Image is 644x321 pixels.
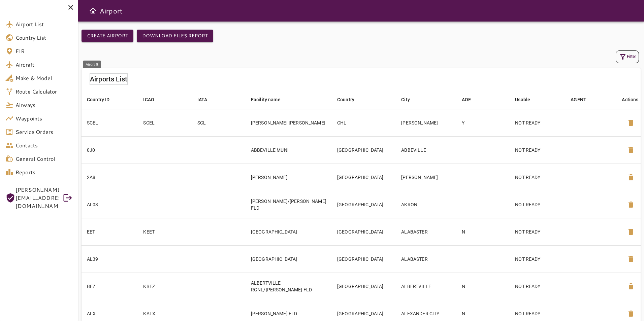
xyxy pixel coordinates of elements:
span: delete [627,310,635,318]
h6: Airport [100,5,123,16]
span: City [401,96,419,104]
p: NOT READY [515,119,560,126]
td: [GEOGRAPHIC_DATA] [332,191,396,218]
div: Country [337,96,354,104]
span: Airways [15,101,73,109]
div: Aircraft [83,61,101,68]
p: NOT READY [515,310,560,317]
button: Delete Airport [623,278,639,294]
span: AGENT [571,96,595,104]
span: Country [337,96,363,104]
div: Usable [515,96,530,104]
span: Make & Model [15,74,73,82]
div: ICAO [143,96,154,104]
button: Delete Airport [623,142,639,158]
td: 0J0 [82,136,138,164]
td: [PERSON_NAME] [396,109,456,136]
td: ABBEVILLE MUNI [246,136,332,164]
button: Create airport [82,30,133,42]
td: AKRON [396,191,456,218]
p: NOT READY [515,256,560,262]
td: AL03 [82,191,138,218]
button: Filter [616,50,639,63]
span: Route Calculator [15,87,73,96]
span: delete [627,282,635,290]
span: Service Orders [15,128,73,136]
button: Download Files Report [137,30,213,42]
span: delete [627,119,635,127]
span: Facility name [251,96,289,104]
div: AGENT [571,96,586,104]
td: ALBERTVILLE RGNL/[PERSON_NAME] FLD [246,273,332,300]
td: ALABASTER [396,245,456,273]
td: [GEOGRAPHIC_DATA] [332,218,396,245]
span: Airport List [15,20,73,28]
span: Contacts [15,141,73,149]
span: Reports [15,168,73,176]
p: NOT READY [515,228,560,235]
td: ABBEVILLE [396,136,456,164]
h6: Airports List [90,74,127,84]
td: [GEOGRAPHIC_DATA] [246,218,332,245]
td: [GEOGRAPHIC_DATA] [332,273,396,300]
span: Aircraft [15,61,73,69]
td: N [456,218,510,245]
p: NOT READY [515,174,560,181]
span: delete [627,173,635,181]
span: ICAO [143,96,163,104]
span: IATA [197,96,216,104]
span: delete [627,146,635,154]
div: Country ID [87,96,110,104]
div: IATA [197,96,207,104]
span: delete [627,201,635,209]
span: Waypoints [15,114,73,122]
span: General Control [15,155,73,163]
td: SCEL [82,109,138,136]
td: 2A8 [82,164,138,191]
td: CHL [332,109,396,136]
td: N [456,273,510,300]
span: Usable [515,96,539,104]
td: SCL [192,109,246,136]
td: BFZ [82,273,138,300]
td: [PERSON_NAME] [PERSON_NAME] [246,109,332,136]
td: [PERSON_NAME] [396,164,456,191]
p: NOT READY [515,283,560,290]
td: KBFZ [138,273,192,300]
span: delete [627,228,635,236]
td: KEET [138,218,192,245]
td: ALABASTER [396,218,456,245]
p: NOT READY [515,201,560,208]
p: NOT READY [515,147,560,153]
td: Y [456,109,510,136]
button: Delete Airport [623,197,639,213]
span: delete [627,255,635,263]
button: Delete Airport [623,169,639,185]
span: AOE [462,96,480,104]
td: [GEOGRAPHIC_DATA] [332,136,396,164]
td: [PERSON_NAME] [246,164,332,191]
td: [GEOGRAPHIC_DATA] [332,164,396,191]
span: Country ID [87,96,119,104]
span: [PERSON_NAME][EMAIL_ADDRESS][DOMAIN_NAME] [15,186,59,210]
button: Delete Airport [623,115,639,131]
span: Country List [15,34,73,42]
span: FIR [15,47,73,55]
td: ALBERTVILLE [396,273,456,300]
div: Facility name [251,96,281,104]
td: [PERSON_NAME]/[PERSON_NAME] FLD [246,191,332,218]
button: Open drawer [86,4,100,17]
td: [GEOGRAPHIC_DATA] [332,245,396,273]
div: AOE [462,96,471,104]
td: AL39 [82,245,138,273]
td: EET [82,218,138,245]
button: Delete Airport [623,251,639,267]
td: SCEL [138,109,192,136]
td: [GEOGRAPHIC_DATA] [246,245,332,273]
div: City [401,96,410,104]
button: Delete Airport [623,224,639,240]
